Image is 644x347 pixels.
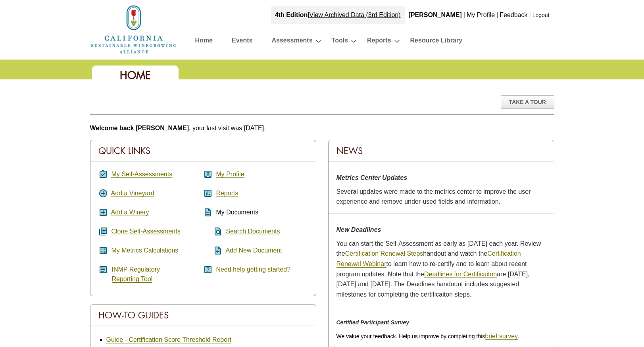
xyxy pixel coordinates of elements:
[409,12,462,18] b: [PERSON_NAME]
[424,271,497,278] a: Deadlines for Certificaiton
[226,247,282,254] a: Add New Document
[203,227,223,236] i: find_in_page
[226,228,280,235] a: Search Documents
[216,266,290,273] a: Need help getting started?
[111,190,154,197] a: Add a Vineyard
[216,190,238,197] a: Reports
[195,35,213,49] a: Home
[410,35,463,49] a: Resource Library
[216,209,258,216] span: My Documents
[216,171,244,178] a: My Profile
[111,171,172,178] a: My Self-Assessments
[485,333,518,340] a: brief survey
[336,174,408,181] strong: Metrics Center Updates
[90,25,177,32] a: Home
[332,35,348,49] a: Tools
[533,12,550,18] a: Logout
[310,12,401,18] a: View Archived Data (3rd Edition)
[98,170,108,179] i: assignment_turned_in
[496,6,499,24] div: |
[111,209,149,216] a: Add a Winery
[90,140,316,162] div: Quick Links
[90,4,177,55] img: logo_cswa2x.png
[336,333,519,339] span: We value your feedback. Help us improve by completing this .
[203,208,213,217] i: description
[271,6,405,24] div: |
[329,140,554,162] div: News
[203,265,213,274] i: help_center
[336,239,546,300] p: You can start the Self-Assessment as early as [DATE] each year. Review the handout and watch the ...
[203,170,213,179] i: account_box
[90,123,554,133] p: , your last visit was [DATE].
[336,226,381,233] strong: New Deadlines
[345,250,423,257] a: Certification Renewal Steps
[501,95,554,109] div: Take A Tour
[90,305,316,326] div: How-To Guides
[529,6,532,24] div: |
[90,125,189,131] b: Welcome back [PERSON_NAME]
[98,208,108,217] i: add_box
[467,12,495,18] a: My Profile
[336,188,531,205] span: Several updates were made to the metrics center to improve the user experience and remove under-u...
[463,6,466,24] div: |
[106,336,231,343] a: Guide - Certification Score Threshold Report
[98,189,108,198] i: add_circle
[98,265,108,274] i: article
[203,246,223,255] i: note_add
[500,12,527,18] a: Feedback
[112,266,160,283] a: INMP RegulatoryReporting Tool
[111,247,178,254] a: My Metrics Calculations
[275,12,308,18] strong: 4th Edition
[111,228,180,235] a: Clone Self-Assessments
[120,68,151,82] span: Home
[98,246,108,255] i: calculate
[203,189,213,198] i: assessment
[271,35,312,49] a: Assessments
[336,319,409,326] em: Certified Participant Survey
[232,35,252,49] a: Events
[367,35,391,49] a: Reports
[336,250,521,268] a: Certification Renewal Webinar
[98,227,108,236] i: queue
